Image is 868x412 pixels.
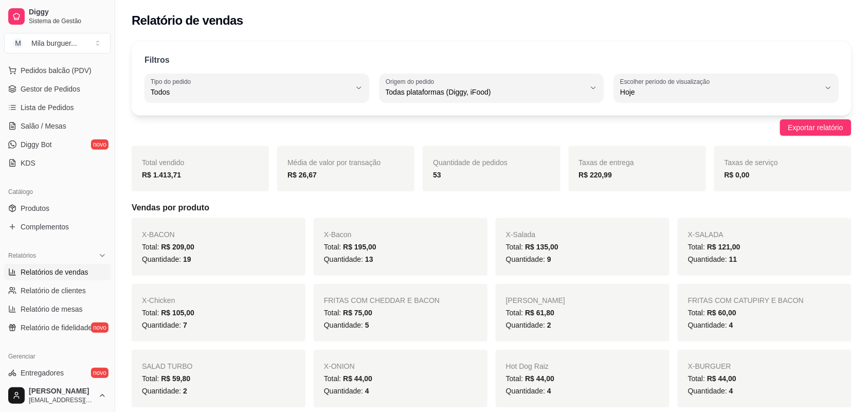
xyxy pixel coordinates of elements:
a: Lista de Pedidos [4,99,111,116]
span: Média de valor por transação [287,158,381,167]
span: Quantidade: [324,321,369,329]
span: R$ 60,00 [707,309,736,317]
a: KDS [4,155,111,171]
button: Tipo do pedidoTodos [144,74,369,102]
span: R$ 209,00 [161,243,194,251]
span: X-Salada [506,230,536,239]
button: Pedidos balcão (PDV) [4,62,111,79]
span: Taxas de serviço [725,158,778,167]
span: 19 [183,255,191,263]
strong: R$ 0,00 [725,171,750,179]
button: [PERSON_NAME][EMAIL_ADDRESS][DOMAIN_NAME] [4,383,111,408]
a: Relatório de clientes [4,282,111,299]
span: X-Bacon [324,230,352,239]
a: DiggySistema de Gestão [4,4,111,29]
a: Relatório de mesas [4,301,111,317]
strong: R$ 26,67 [287,171,317,179]
span: Produtos [21,203,49,213]
span: X-BURGUER [688,362,731,370]
div: Catálogo [4,184,111,200]
span: Total: [142,374,190,383]
h2: Relatório de vendas [132,12,243,29]
span: Quantidade: [324,255,373,263]
span: Pedidos balcão (PDV) [21,65,92,76]
span: Complementos [21,222,69,232]
span: Total: [142,243,194,251]
strong: R$ 1.413,71 [142,171,181,179]
span: Total: [688,309,736,317]
span: R$ 105,00 [161,309,194,317]
span: FRITAS COM CATUPIRY E BACON [688,296,804,304]
div: Mila burguer ... [31,38,77,48]
span: Hoje [620,87,820,97]
label: Escolher período de visualização [620,77,713,86]
button: Origem do pedidoTodas plataformas (Diggy, iFood) [379,74,604,102]
span: 4 [547,387,551,395]
span: Salão / Mesas [21,121,66,131]
span: X-ONION [324,362,355,370]
span: 2 [547,321,551,329]
span: Todas plataformas (Diggy, iFood) [386,87,586,97]
span: Exportar relatório [788,122,843,133]
a: Complementos [4,219,111,235]
span: Diggy Bot [21,139,52,150]
span: R$ 61,80 [525,309,554,317]
button: Select a team [4,33,111,53]
button: Exportar relatório [780,119,852,136]
span: M [13,38,23,48]
span: Gestor de Pedidos [21,84,80,94]
span: Quantidade: [688,255,737,263]
span: X-Chicken [142,296,175,304]
span: X-BACON [142,230,175,239]
span: Total: [324,309,372,317]
span: Total: [688,374,736,383]
span: R$ 195,00 [343,243,376,251]
span: 13 [365,255,373,263]
span: R$ 59,80 [161,374,190,383]
span: Total: [324,374,372,383]
span: Total: [142,309,194,317]
span: R$ 44,00 [525,374,554,383]
a: Produtos [4,200,111,217]
span: Quantidade de pedidos [433,158,508,167]
span: Quantidade: [506,387,551,395]
strong: R$ 220,99 [579,171,612,179]
span: Total: [506,374,554,383]
span: [PERSON_NAME] [29,387,94,396]
span: Relatórios [8,252,36,260]
span: Relatório de mesas [21,304,83,314]
span: 4 [729,387,733,395]
span: 4 [365,387,369,395]
span: Relatório de clientes [21,285,86,296]
span: Entregadores [21,368,64,378]
span: R$ 44,00 [343,374,372,383]
label: Origem do pedido [386,77,438,86]
span: Quantidade: [142,255,191,263]
span: Sistema de Gestão [29,17,106,25]
span: Total: [324,243,376,251]
a: Salão / Mesas [4,118,111,134]
span: Taxas de entrega [579,158,634,167]
span: FRITAS COM CHEDDAR E BACON [324,296,440,304]
span: 5 [365,321,369,329]
span: Todos [151,87,351,97]
a: Gestor de Pedidos [4,81,111,97]
span: Hot Dog Raiz [506,362,549,370]
span: Relatórios de vendas [21,267,88,277]
span: 9 [547,255,551,263]
button: Escolher período de visualizaçãoHoje [614,74,839,102]
span: KDS [21,158,35,168]
a: Diggy Botnovo [4,136,111,153]
span: Quantidade: [506,321,551,329]
label: Tipo do pedido [151,77,194,86]
span: R$ 135,00 [525,243,558,251]
span: [PERSON_NAME] [506,296,565,304]
span: 7 [183,321,187,329]
span: Quantidade: [324,387,369,395]
span: X-SALADA [688,230,724,239]
strong: 53 [433,171,441,179]
a: Relatórios de vendas [4,264,111,280]
span: Total vendido [142,158,185,167]
h5: Vendas por produto [132,202,852,214]
span: 2 [183,387,187,395]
